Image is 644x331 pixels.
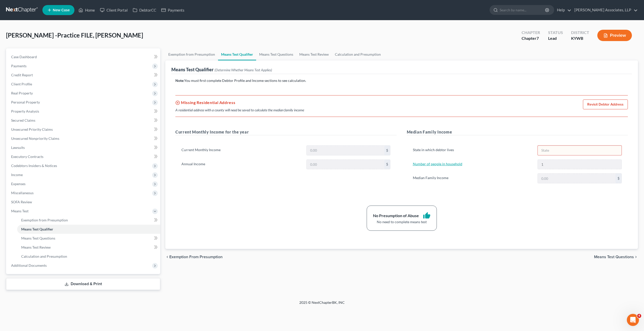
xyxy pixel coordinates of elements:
[21,245,51,249] span: Means Test Review
[583,100,628,110] a: Revisit Debtor Address
[536,36,539,41] span: 7
[165,48,218,60] a: Exemption from Presumption
[627,314,639,326] iframe: Intercom live chat
[178,300,466,309] div: 2025 © NextChapterBK, INC
[522,36,540,41] div: Chapter
[597,30,632,41] button: Preview
[538,146,622,155] input: State
[11,200,32,204] span: SOFA Review
[554,6,571,15] a: Help
[11,173,23,177] span: Income
[165,255,223,259] button: chevron_left Exemption from Presumption
[548,36,563,41] div: Lead
[6,31,143,39] span: [PERSON_NAME] -Practice FILE, [PERSON_NAME]
[11,145,25,150] span: Lawsuits
[7,71,160,80] a: Credit Report
[522,30,540,36] div: Chapter
[21,236,55,240] span: Means Test Questions
[296,48,332,60] a: Means Test Review
[11,191,34,195] span: Miscellaneous
[500,5,546,15] input: Search by name...
[413,162,462,166] a: Number of people in household
[407,129,628,135] h5: Median Family Income
[159,6,187,15] a: Payments
[11,127,53,131] span: Unsecured Priority Claims
[7,152,160,161] a: Executory Contracts
[17,234,160,243] a: Means Test Questions
[169,255,223,259] span: Exemption from Presumption
[7,52,160,61] a: Case Dashboard
[384,146,390,155] div: $
[53,8,70,12] span: New Case
[218,48,256,60] a: Means Test Qualifier
[410,173,535,183] label: Median Family Income
[7,197,160,207] a: SOFA Review
[175,100,304,106] h5: Missing Residential Address
[17,252,160,261] a: Calculation and Presumption
[634,255,638,259] i: chevron_right
[594,255,638,259] button: Means Test Questions chevron_right
[307,160,384,169] input: 0.00
[571,30,589,36] div: District
[17,243,160,252] a: Means Test Review
[538,174,615,183] input: 0.00
[410,145,535,155] label: State in which debtor lives
[384,160,390,169] div: $
[21,218,68,222] span: Exemption from Presumption
[11,263,47,268] span: Additional Documents
[21,254,67,258] span: Calculation and Presumption
[179,159,304,170] label: Annual Income
[17,225,160,234] a: Means Test Qualifier
[175,129,397,135] h5: Current Monthly Income for the year
[11,64,26,68] span: Payments
[594,255,634,259] span: Means Test Questions
[97,6,130,15] a: Client Portal
[307,146,384,155] input: 0.00
[6,278,160,290] a: Download & Print
[11,55,37,59] span: Case Dashboard
[7,116,160,125] a: Secured Claims
[17,216,160,225] a: Exemption from Presumption
[11,82,32,86] span: Client Profile
[11,154,43,159] span: Executory Contracts
[11,91,33,95] span: Real Property
[7,143,160,152] a: Lawsuits
[7,107,160,116] a: Property Analysis
[11,163,57,168] span: Codebtors Insiders & Notices
[373,219,431,224] div: No need to complete means test
[7,134,160,143] a: Unsecured Nonpriority Claims
[11,73,33,77] span: Credit Report
[171,67,272,73] div: Means Test Qualifier
[256,48,296,60] a: Means Test Questions
[11,209,29,213] span: Means Test
[175,78,628,83] p: You must first complete Debtor Profile and Income sections to see calculation.
[548,30,563,36] div: Status
[11,182,25,186] span: Expenses
[76,6,97,15] a: Home
[179,145,304,155] label: Current Monthly Income
[11,100,40,104] span: Personal Property
[130,6,159,15] a: DebtorCC
[7,125,160,134] a: Unsecured Priority Claims
[637,314,641,318] span: 4
[175,108,304,113] div: A residential address with a county will need be saved to calculate the median family income
[332,48,384,60] a: Calculation and Presumption
[175,78,184,83] strong: Note:
[373,213,419,219] div: No Presumption of Abuse
[423,212,431,219] i: thumb_up
[571,36,589,41] div: KYWB
[11,136,59,141] span: Unsecured Nonpriority Claims
[615,174,622,183] div: $
[214,68,272,72] span: (Determine Whether Means Test Applies)
[538,160,622,169] input: --
[11,118,35,122] span: Secured Claims
[11,109,39,113] span: Property Analysis
[572,6,638,15] a: [PERSON_NAME] Associates, LLP
[21,227,53,231] span: Means Test Qualifier
[165,255,169,259] i: chevron_left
